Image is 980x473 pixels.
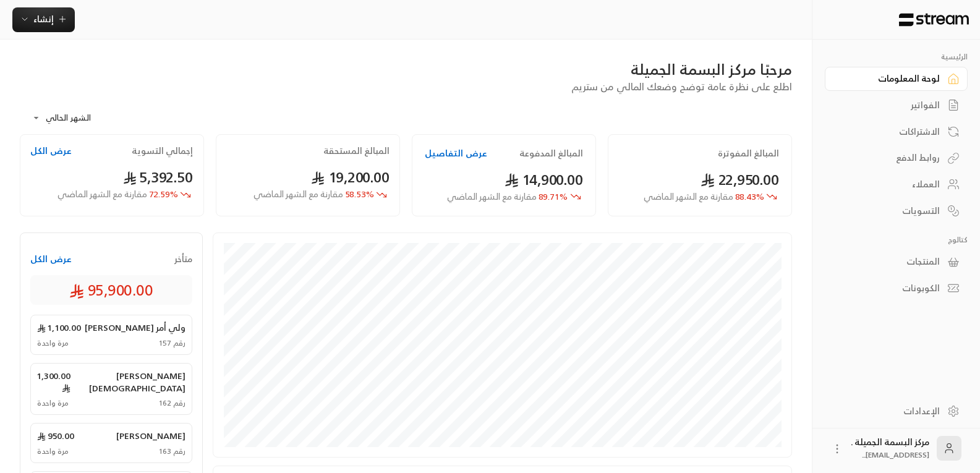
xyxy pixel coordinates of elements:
h2: المبالغ المدفوعة [519,147,583,160]
span: 1,100.00 [37,322,81,334]
div: الاشتراكات [840,126,940,138]
span: مقارنة مع الشهر الماضي [58,186,147,202]
span: 950.00 [37,430,74,442]
button: إنشاء [12,7,75,32]
button: عرض الكل [30,145,72,157]
span: 22,950.00 [701,167,779,192]
div: مرحبًا مركز البسمة الجميلة [20,59,792,79]
span: [PERSON_NAME] [116,430,185,442]
span: 88.43 % [644,190,764,203]
div: المنتجات [840,255,940,268]
a: التسويات [825,198,968,223]
span: مقارنة مع الشهر الماضي [254,186,343,202]
h2: المبالغ المفوترة [718,147,779,160]
div: روابط الدفع [840,151,940,164]
span: مرة واحدة [37,398,69,408]
img: Logo [898,13,970,27]
span: 19,200.00 [311,164,390,190]
span: 95,900.00 [69,280,153,300]
span: 89.71 % [447,190,568,203]
h2: إجمالي التسوية [132,145,193,157]
span: 58.53 % [254,188,374,201]
span: رقم 163 [158,446,185,456]
a: روابط الدفع [825,146,968,170]
span: رقم 157 [158,338,185,348]
span: مقارنة مع الشهر الماضي [447,189,537,204]
div: لوحة المعلومات [840,72,940,85]
p: كتالوج [825,235,968,245]
span: 5,392.50 [123,164,194,190]
div: الشهر الحالي [26,102,119,134]
a: الكوبونات [825,276,968,300]
div: الكوبونات [840,282,940,294]
button: عرض التفاصيل [425,147,487,160]
span: مقارنة مع الشهر الماضي [644,189,733,204]
span: رقم 162 [158,398,185,408]
a: الاشتراكات [825,119,968,143]
span: إنشاء [33,11,54,27]
div: الفواتير [840,99,940,111]
a: الفواتير [825,93,968,117]
span: اطلع على نظرة عامة توضح وضعك المالي من ستريم [571,78,792,95]
span: متأخر [174,253,192,265]
h2: المبالغ المستحقة [323,145,390,157]
div: التسويات [840,205,940,217]
span: [EMAIL_ADDRESS]... [862,448,929,461]
div: العملاء [840,178,940,190]
a: العملاء [825,173,968,197]
div: الإعدادات [840,405,940,417]
span: [PERSON_NAME][DEMOGRAPHIC_DATA] [70,370,185,394]
p: الرئيسية [825,52,968,62]
a: لوحة المعلومات [825,67,968,91]
span: 72.59 % [58,188,178,201]
a: المنتجات [825,250,968,274]
div: مركز البسمة الجميلة . [851,436,929,461]
a: الإعدادات [825,399,968,423]
button: عرض الكل [30,253,72,265]
span: مرة واحدة [37,338,69,348]
span: 14,900.00 [505,167,583,192]
span: ولي أمر [PERSON_NAME] [85,322,185,334]
span: مرة واحدة [37,446,69,456]
span: 1,300.00 [37,370,70,394]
